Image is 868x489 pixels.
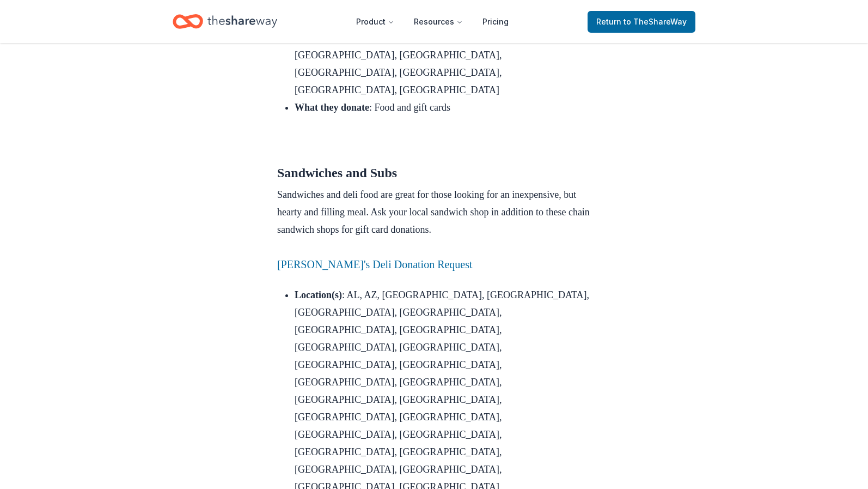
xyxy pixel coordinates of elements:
span: Return [596,15,687,28]
strong: What they donate [295,102,369,113]
a: [PERSON_NAME]'s Deli Donation Request [277,258,473,270]
strong: Location(s) [295,289,342,300]
button: Resources [405,11,472,33]
p: Sandwiches and deli food are great for those looking for an inexpensive, but hearty and filling m... [277,186,591,256]
h2: Sandwiches and Subs [277,164,591,182]
a: Returnto TheShareWay [588,11,695,33]
span: to TheShareWay [624,17,687,26]
button: Product [347,11,403,33]
nav: Main [347,9,517,34]
a: Pricing [474,11,517,33]
a: Home [173,9,277,34]
li: : Food and gift cards [295,99,591,151]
